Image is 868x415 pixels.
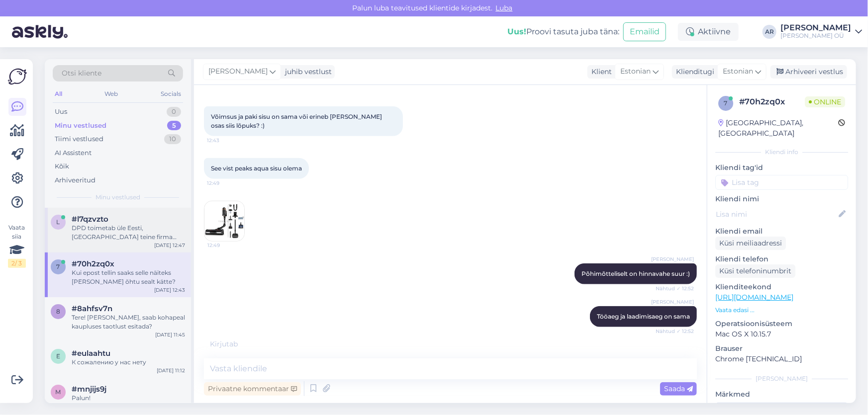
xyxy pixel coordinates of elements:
[780,24,851,32] div: [PERSON_NAME]
[715,237,786,250] div: Küsi meiliaadressi
[715,374,848,383] div: [PERSON_NAME]
[623,22,666,41] button: Emailid
[207,137,244,144] span: 12:43
[72,358,185,367] div: К сожалению у нас нету
[664,384,693,393] span: Saada
[72,394,185,403] div: Palun!
[780,24,862,40] a: [PERSON_NAME][PERSON_NAME] OÜ
[771,65,847,79] div: Arhiveeri vestlus
[72,385,106,394] span: #mnjijs9j
[763,25,776,39] div: AR
[715,194,848,204] p: Kliendi nimi
[159,87,183,100] div: Socials
[723,66,753,77] span: Estonian
[739,96,805,108] div: # 70h2zq0x
[724,99,728,107] span: 7
[204,382,301,396] div: Privaatne kommentaar
[56,388,61,396] span: m
[167,107,181,117] div: 0
[715,282,848,292] p: Klienditeekond
[155,331,185,338] div: [DATE] 11:45
[620,66,651,77] span: Estonian
[103,87,120,100] div: Web
[157,367,185,374] div: [DATE] 11:12
[651,255,694,263] span: [PERSON_NAME]
[208,66,268,77] span: [PERSON_NAME]
[204,201,244,241] img: Attachment
[211,165,302,172] span: See vist peaks aqua sisu olema
[164,134,181,144] div: 10
[715,389,848,400] p: Märkmed
[53,87,64,100] div: All
[281,67,332,77] div: juhib vestlust
[715,354,848,364] p: Chrome [TECHNICAL_ID]
[72,268,185,286] div: Kui epost tellin saaks selle näiteks [PERSON_NAME] õhtu sealt kätte?
[56,308,60,315] span: 8
[62,68,101,79] span: Otsi kliente
[207,179,244,187] span: 12:49
[715,175,848,190] input: Lisa tag
[57,263,60,270] span: 7
[493,3,516,12] span: Luba
[8,67,27,86] img: Askly Logo
[715,329,848,339] p: Mac OS X 10.15.7
[715,306,848,315] p: Vaata edasi ...
[507,27,526,36] b: Uus!
[154,286,185,294] div: [DATE] 12:43
[154,242,185,249] div: [DATE] 12:47
[651,298,694,306] span: [PERSON_NAME]
[55,134,103,144] div: Tiimi vestlused
[211,113,384,129] span: Võimsus ja paki sisu on sama või erineb [PERSON_NAME] osas siis lõpuks? :)
[587,67,612,77] div: Klient
[72,349,110,358] span: #eulaahtu
[715,264,795,278] div: Küsi telefoninumbrit
[72,259,114,268] span: #70h2zq0x
[55,148,92,158] div: AI Assistent
[55,162,69,171] div: Kõik
[715,254,848,264] p: Kliendi telefon
[678,23,739,41] div: Aktiivne
[167,121,181,131] div: 5
[96,193,140,202] span: Minu vestlused
[715,343,848,354] p: Brauser
[204,339,697,349] div: Kirjutab
[597,313,690,320] span: Tööaeg ja laadimisaeg on sama
[72,215,108,224] span: #l7qzvzto
[56,352,60,360] span: e
[672,67,714,77] div: Klienditugi
[805,96,845,107] span: Online
[72,304,112,313] span: #8ahfsv7n
[72,313,185,331] div: Tere! [PERSON_NAME], saab kohapeal kaupluses taotlust esitada?
[55,121,106,131] div: Minu vestlused
[55,175,96,185] div: Arhiveeritud
[207,242,245,249] span: 12:49
[715,226,848,237] p: Kliendi email
[8,223,26,268] div: Vaata siia
[507,26,619,38] div: Proovi tasuta juba täna:
[656,285,694,292] span: Nähtud ✓ 12:52
[72,224,185,242] div: DPD toimetab üle Eesti, [GEOGRAPHIC_DATA] teine firma teenindab, kui on vaja näiteks tuppa toomis...
[715,148,848,157] div: Kliendi info
[57,218,60,226] span: l
[718,118,838,139] div: [GEOGRAPHIC_DATA], [GEOGRAPHIC_DATA]
[716,209,837,220] input: Lisa nimi
[581,270,690,277] span: Põhimõtteliselt on hinnavahe suur :)
[715,319,848,329] p: Operatsioonisüsteem
[154,403,185,410] div: [DATE] 10:26
[715,163,848,173] p: Kliendi tag'id
[55,107,67,117] div: Uus
[780,32,851,40] div: [PERSON_NAME] OÜ
[8,259,26,268] div: 2 / 3
[656,328,694,335] span: Nähtud ✓ 12:52
[715,293,793,302] a: [URL][DOMAIN_NAME]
